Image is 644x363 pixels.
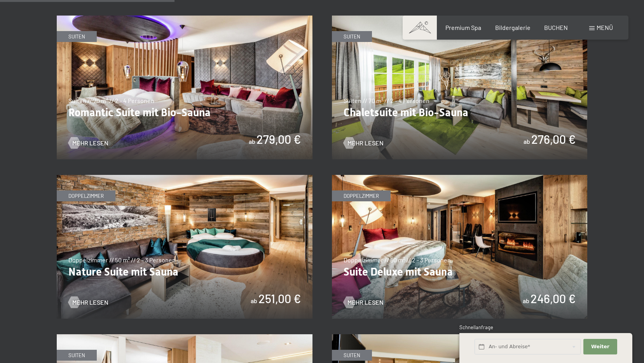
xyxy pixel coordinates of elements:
span: Schnellanfrage [459,324,493,330]
a: BUCHEN [544,24,568,31]
span: Weiter [591,343,609,350]
span: Mehr Lesen [72,298,108,307]
img: Nature Suite mit Sauna [57,175,312,319]
a: Romantic Suite mit Bio-Sauna [57,16,312,21]
img: Romantic Suite mit Bio-Sauna [57,16,312,159]
a: Alpin Studio [332,335,588,339]
span: Mehr Lesen [347,298,384,307]
img: Chaletsuite mit Bio-Sauna [332,16,588,159]
span: Menü [597,24,613,31]
a: Mehr Lesen [344,298,384,307]
button: Weiter [583,339,617,355]
a: Mehr Lesen [68,298,108,307]
a: Nature Suite mit Sauna [57,175,312,180]
a: Chaletsuite mit Bio-Sauna [332,16,588,21]
a: Mehr Lesen [344,139,384,147]
span: Mehr Lesen [72,139,108,147]
a: Premium Spa [445,24,481,31]
img: Suite Deluxe mit Sauna [332,175,588,319]
a: Bildergalerie [495,24,531,31]
span: Mehr Lesen [347,139,384,147]
a: Family Suite [57,335,312,339]
a: Suite Deluxe mit Sauna [332,175,588,180]
a: Mehr Lesen [68,139,108,147]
